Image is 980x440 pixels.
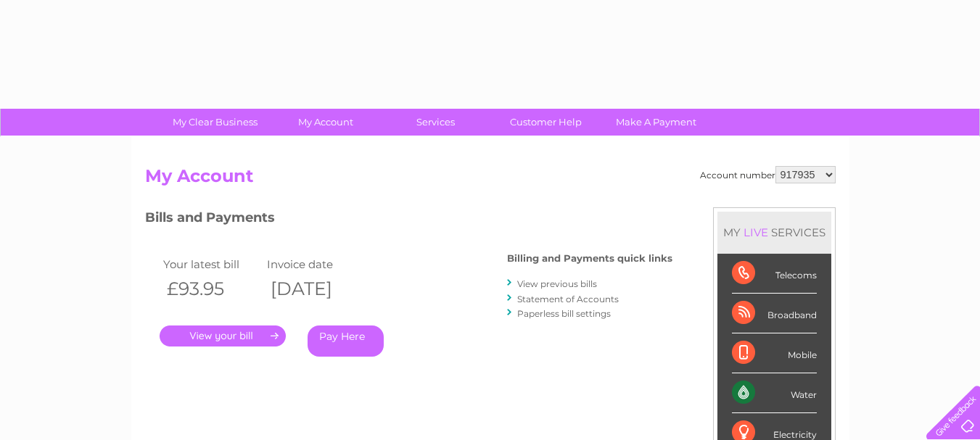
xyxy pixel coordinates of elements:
td: Invoice date [263,254,368,274]
a: . [160,325,286,346]
div: LIVE [741,225,771,239]
a: Customer Help [486,109,606,136]
div: Water [732,373,817,413]
a: Statement of Accounts [517,294,619,304]
h4: Billing and Payments quick links [507,253,672,264]
td: Your latest bill [160,254,264,274]
a: My Account [265,109,385,136]
th: [DATE] [263,274,368,304]
a: View previous bills [517,278,597,289]
a: Make A Payment [596,109,716,136]
a: Pay Here [308,325,384,357]
h3: Bills and Payments [145,207,672,233]
a: My Clear Business [155,109,275,136]
a: Services [376,109,495,136]
div: Account number [700,166,836,183]
th: £93.95 [160,274,264,304]
div: Mobile [732,333,817,373]
div: MY SERVICES [717,212,831,253]
h2: My Account [145,166,836,194]
a: Paperless bill settings [517,308,611,319]
div: Broadband [732,294,817,333]
div: Telecoms [732,254,817,294]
